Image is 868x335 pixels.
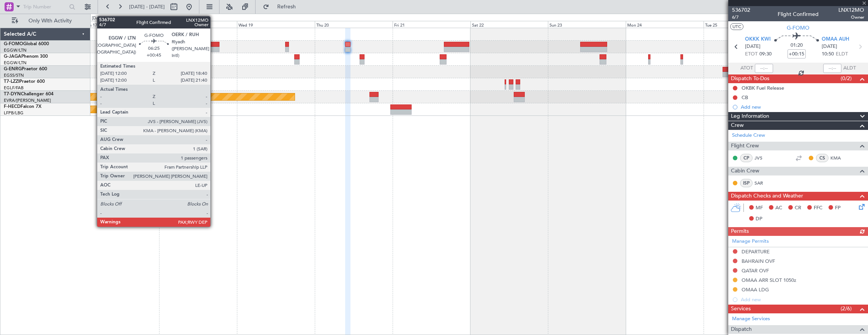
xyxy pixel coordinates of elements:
[315,21,393,28] div: Thu 20
[732,315,770,323] a: Manage Services
[92,15,105,22] div: [DATE]
[787,24,810,32] span: G-FOMO
[4,79,19,84] span: T7-LZZI
[843,65,856,72] span: ALDT
[731,74,769,83] span: Dispatch To-Dos
[731,167,759,175] span: Cabin Crew
[740,65,753,72] span: ATOT
[778,10,819,18] div: Flight Confirmed
[4,47,27,53] a: EGGW/LTN
[4,98,51,103] a: EVRA/[PERSON_NAME]
[745,43,761,51] span: [DATE]
[740,179,753,187] div: ISP
[548,21,626,28] div: Sun 23
[730,23,743,30] button: UTC
[822,43,837,51] span: [DATE]
[23,1,67,13] input: Trip Number
[836,51,848,58] span: ELDT
[775,204,782,212] span: AC
[838,14,864,21] span: Owner
[4,54,21,59] span: G-JAGA
[731,305,751,313] span: Services
[626,21,704,28] div: Mon 24
[8,15,82,27] button: Only With Activity
[4,110,24,116] a: LFPB/LBG
[259,1,305,13] button: Refresh
[742,85,784,91] div: OKBK Fuel Release
[704,21,781,28] div: Tue 25
[4,54,48,59] a: G-JAGAPhenom 300
[791,42,803,49] span: 01:20
[271,4,303,9] span: Refresh
[393,21,470,28] div: Fri 21
[754,155,772,161] a: JVS
[759,51,772,58] span: 09:30
[745,51,758,58] span: ETOT
[4,67,47,71] a: G-ENRGPraetor 600
[822,36,849,43] span: OMAA AUH
[4,92,21,96] span: T7-DYN
[731,142,759,150] span: Flight Crew
[742,94,748,101] div: CB
[841,74,852,82] span: (0/2)
[4,42,23,46] span: G-FOMO
[4,104,21,109] span: F-HECD
[814,204,822,212] span: FFC
[835,204,841,212] span: FP
[745,36,771,43] span: OKKK KWI
[732,14,750,21] span: 6/7
[756,215,762,223] span: DP
[731,192,803,201] span: Dispatch Checks and Weather
[159,21,237,28] div: Tue 18
[4,60,27,66] a: EGGW/LTN
[731,325,752,334] span: Dispatch
[740,154,753,162] div: CP
[129,3,165,10] span: [DATE] - [DATE]
[4,73,24,78] a: EGSS/STN
[841,305,852,313] span: (2/6)
[816,154,829,162] div: CS
[4,104,41,109] a: F-HECDFalcon 7X
[838,6,864,14] span: LNX12MO
[731,121,744,130] span: Crew
[756,204,763,212] span: MF
[20,18,80,24] span: Only With Activity
[4,42,49,46] a: G-FOMOGlobal 6000
[822,51,834,58] span: 10:50
[732,6,750,14] span: 536702
[4,79,45,84] a: T7-LZZIPraetor 600
[81,21,159,28] div: Mon 17
[237,21,315,28] div: Wed 19
[732,132,765,139] a: Schedule Crew
[4,85,24,91] a: EGLF/FAB
[731,112,769,121] span: Leg Information
[754,180,772,186] a: SAR
[795,204,801,212] span: CR
[830,155,847,161] a: KMA
[4,92,54,96] a: T7-DYNChallenger 604
[741,104,864,110] div: Add new
[4,67,22,71] span: G-ENRG
[470,21,548,28] div: Sat 22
